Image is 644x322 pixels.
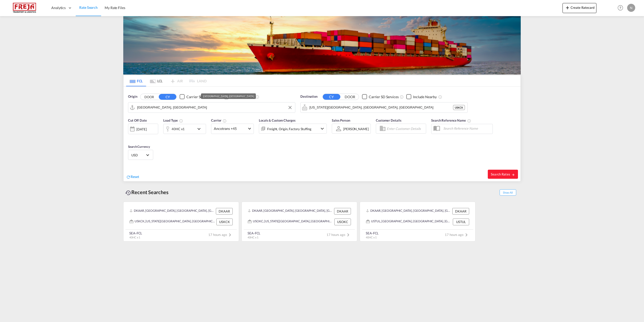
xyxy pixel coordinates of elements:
input: Search Reference Name [441,125,493,132]
md-tab-item: LCL [146,75,166,86]
md-checkbox: Checkbox No Ink [224,94,254,99]
div: USOKC [334,219,351,225]
md-select: Select Currency: $ USDUnited States Dollar [131,151,150,159]
md-select: Sales Person: Nikolaj Korsvold [343,125,369,132]
div: USTUL [453,219,469,225]
div: SEA-FCL [129,231,142,235]
div: USOKC, Oklahoma City, OK, United States, North America, Americas [248,219,333,225]
div: DKAAR, Aarhus, Denmark, Northern Europe, Europe [366,208,451,214]
span: USD [131,153,145,157]
md-icon: icon-arrow-right [511,173,515,176]
md-icon: Unchecked: Ignores neighbouring ports when fetching rates.Checked : Includes neighbouring ports w... [255,95,259,99]
span: My Rate Files [105,6,125,10]
span: Search Currency [128,145,150,149]
div: [DATE] [128,124,158,134]
md-icon: Unchecked: Ignores neighbouring ports when fetching rates.Checked : Includes neighbouring ports w... [438,95,442,99]
div: Help [616,4,627,13]
md-icon: icon-backup-restore [125,190,131,196]
input: Search by Port [137,104,293,111]
span: Rate Search [79,5,98,10]
md-icon: icon-plus 400-fg [565,5,571,11]
div: USKCK, Kansas City, KS, United States, North America, Americas [130,219,215,225]
div: Freight Origin Factory Stuffingicon-chevron-down [259,124,327,134]
div: Origin DOOR CY Checkbox No InkUnchecked: Search for CY (Container Yard) services for all selected... [124,87,520,181]
div: SEA-FCL [248,231,260,235]
span: Search Rates [491,172,515,176]
div: 40HC x1icon-chevron-down [163,124,206,134]
md-datepicker: Select [128,134,132,140]
span: Load Type [163,118,183,122]
md-icon: icon-chevron-right [345,232,351,238]
span: Analytics [51,5,66,10]
div: DKAAR, Aarhus, Denmark, Northern Europe, Europe [248,208,333,214]
button: icon-plus 400-fgCreate Ratecard [562,3,596,13]
md-icon: icon-information-outline [179,119,183,123]
button: DOOR [341,94,359,100]
div: [GEOGRAPHIC_DATA], [GEOGRAPHIC_DATA] [203,93,254,99]
div: Carrier SD Services [186,94,216,99]
button: DOOR [140,94,158,100]
recent-search-card: DKAAR, [GEOGRAPHIC_DATA], [GEOGRAPHIC_DATA], [GEOGRAPHIC_DATA], [GEOGRAPHIC_DATA] DKAARUSOKC, [US... [242,202,357,241]
md-checkbox: Checkbox No Ink [180,94,216,99]
span: Search Reference Name [431,118,471,122]
div: icon-refreshReset [126,174,139,180]
md-icon: icon-chevron-down [319,126,325,132]
div: Include Nearby [413,94,437,99]
md-tab-item: FCL [126,75,146,86]
div: [DATE] [136,127,147,131]
span: Customer Details [376,118,401,122]
div: USKCK [216,219,233,225]
img: LCL+%26+FCL+BACKGROUND.png [123,16,521,75]
span: Reset [131,174,139,179]
span: 17 hours ago [327,233,351,237]
recent-search-card: DKAAR, [GEOGRAPHIC_DATA], [GEOGRAPHIC_DATA], [GEOGRAPHIC_DATA], [GEOGRAPHIC_DATA] DKAARUSTUL, [GE... [360,202,475,241]
md-icon: icon-chevron-right [227,232,233,238]
div: 40HC x1 [172,125,185,132]
input: Search by Port [309,104,453,111]
img: 586607c025bf11f083711d99603023e7.png [8,2,42,14]
div: DKAAR, Aarhus, Denmark, Northern Europe, Europe [130,208,215,214]
span: 17 hours ago [208,233,233,237]
md-icon: icon-refresh [126,175,131,179]
div: Recent Searches [123,187,171,198]
span: Sales Person [332,118,350,122]
span: 40HC x 1 [129,236,140,239]
div: DKAAR [334,208,351,214]
md-icon: icon-chevron-down [196,126,205,132]
recent-search-card: DKAAR, [GEOGRAPHIC_DATA], [GEOGRAPHIC_DATA], [GEOGRAPHIC_DATA], [GEOGRAPHIC_DATA] DKAARUSKCK, [US... [123,202,239,241]
span: Origin [128,94,137,99]
div: SEA-FCL [366,231,379,235]
button: Clear Input [286,104,294,111]
md-checkbox: Checkbox No Ink [362,94,399,99]
span: 17 hours ago [445,233,469,237]
md-input-container: Kansas City, KS, USKCK [301,102,467,113]
button: CY [159,94,176,100]
div: N [627,4,635,12]
md-input-container: Aarhus, DKAAR [128,102,295,113]
div: [PERSON_NAME] [343,127,369,131]
md-icon: The selected Trucker/Carrierwill be displayed in the rate results If the rates are from another f... [223,119,227,123]
span: Show All [500,189,516,196]
span: 40HC x 1 [366,236,377,239]
span: Carrier [211,118,227,122]
input: Enter Customer Details [387,125,424,132]
div: USKCK [453,105,465,110]
span: Cut Off Date [128,118,147,122]
md-icon: Unchecked: Search for CY (Container Yard) services for all selected carriers.Checked : Search for... [400,95,404,99]
md-icon: icon-chevron-right [463,232,469,238]
span: Locals & Custom Charges [259,118,296,122]
div: Freight Origin Factory Stuffing [267,125,311,132]
span: Ancotrans +45 [214,126,247,131]
md-pagination-wrapper: Use the left and right arrow keys to navigate between tabs [126,75,207,86]
span: Help [616,4,625,12]
div: USTUL, Tulsa, OK, United States, North America, Americas [366,219,452,225]
md-icon: Your search will be saved by the below given name [467,119,471,123]
button: Search Ratesicon-arrow-right [488,170,518,179]
span: 40HC x 1 [248,236,258,239]
span: Destination [300,94,317,99]
div: Carrier SD Services [369,94,399,99]
div: DKAAR [216,208,233,214]
button: CY [323,94,340,100]
md-checkbox: Checkbox No Ink [406,94,437,99]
